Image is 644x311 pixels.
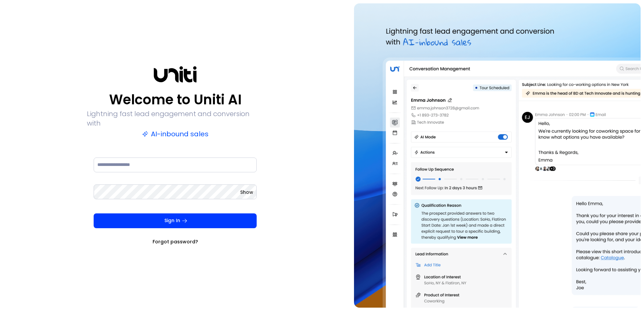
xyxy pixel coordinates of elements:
p: Welcome to Uniti AI [109,92,241,108]
img: auth-hero.png [354,3,641,308]
p: AI-inbound sales [142,129,208,139]
button: Sign In [94,213,257,228]
a: Forgot password? [153,238,198,245]
button: Show [240,189,253,196]
p: Lightning fast lead engagement and conversion with [87,109,263,128]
